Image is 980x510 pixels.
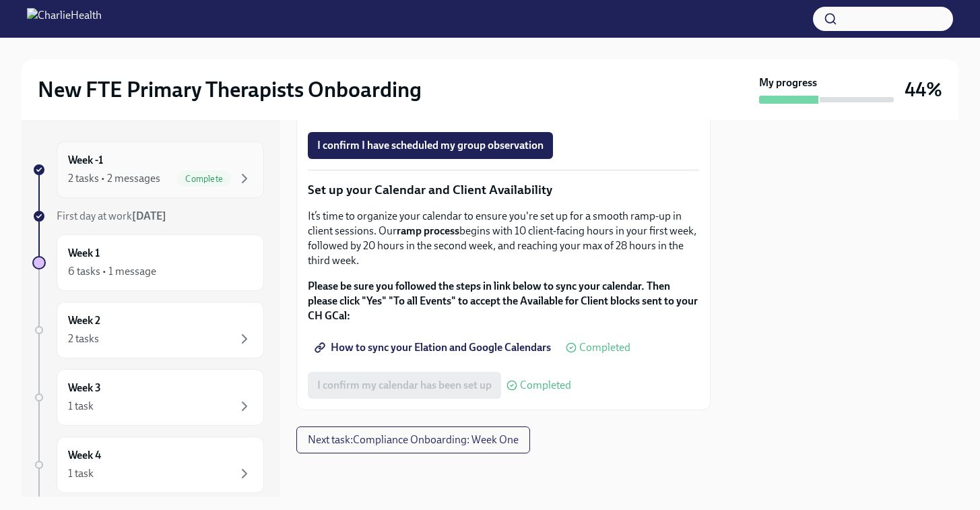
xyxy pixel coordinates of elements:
a: First day at work[DATE] [32,209,264,224]
span: Completed [579,342,630,353]
img: CharlieHealth [27,8,102,30]
p: Set up your Calendar and Client Availability [308,181,699,199]
h6: Week -1 [68,153,103,168]
a: Week 16 tasks • 1 message [32,234,264,291]
button: I confirm I have scheduled my group observation [308,132,553,159]
a: Week 22 tasks [32,302,264,358]
span: First day at work [57,210,166,222]
span: Complete [177,174,231,184]
div: 1 task [68,399,94,414]
h6: Week 2 [68,313,100,328]
a: How to sync your Elation and Google Calendars [308,334,560,361]
h6: Week 4 [68,448,101,463]
button: Next task:Compliance Onboarding: Week One [296,426,530,453]
a: Week 31 task [32,369,264,426]
a: Week 41 task [32,437,264,493]
strong: ramp process [397,224,459,237]
span: Next task : Compliance Onboarding: Week One [308,433,519,447]
a: Week -12 tasks • 2 messagesComplete [32,141,264,198]
span: How to sync your Elation and Google Calendars [317,341,551,354]
strong: My progress [759,75,817,90]
span: I confirm I have scheduled my group observation [317,139,544,152]
p: It’s time to organize your calendar to ensure you're set up for a smooth ramp-up in client sessio... [308,209,699,268]
span: Completed [520,380,571,391]
strong: Please be sure you followed the steps in link below to sync your calendar. Then please click "Yes... [308,280,698,322]
div: 2 tasks • 2 messages [68,171,160,186]
h6: Week 1 [68,246,100,261]
div: 2 tasks [68,331,99,346]
strong: [DATE] [132,210,166,222]
h6: Week 3 [68,381,101,395]
div: 1 task [68,466,94,481]
h3: 44% [905,77,942,102]
h2: New FTE Primary Therapists Onboarding [38,76,422,103]
div: 6 tasks • 1 message [68,264,156,279]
